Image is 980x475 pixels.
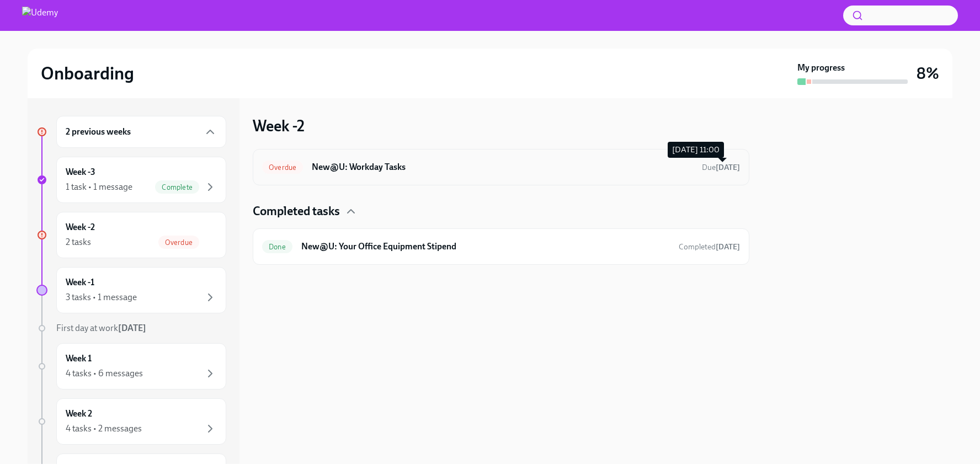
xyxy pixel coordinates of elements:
[679,242,740,252] span: September 28th, 2025 19:39
[253,203,749,220] div: Completed tasks
[262,163,303,172] span: Overdue
[41,62,134,84] h2: Onboarding
[716,242,740,252] strong: [DATE]
[66,408,92,420] h6: Week 2
[56,116,226,148] div: 2 previous weeks
[118,323,146,333] strong: [DATE]
[66,276,94,289] h6: Week -1
[66,236,91,248] div: 2 tasks
[66,463,93,475] h6: Week 3
[301,241,670,253] h6: New@U: Your Office Equipment Stipend
[66,181,132,193] div: 1 task • 1 message
[66,221,95,233] h6: Week -2
[36,267,226,313] a: Week -13 tasks • 1 message
[262,243,292,251] span: Done
[36,398,226,445] a: Week 24 tasks • 2 messages
[56,323,146,333] span: First day at work
[36,157,226,203] a: Week -31 task • 1 messageComplete
[253,203,340,220] h4: Completed tasks
[797,62,845,74] strong: My progress
[679,242,740,252] span: Completed
[158,238,199,247] span: Overdue
[262,158,740,176] a: OverdueNew@U: Workday TasksDue[DATE]
[36,343,226,389] a: Week 14 tasks • 6 messages
[66,166,95,178] h6: Week -3
[22,7,58,24] img: Udemy
[716,163,740,172] strong: [DATE]
[66,367,143,380] div: 4 tasks • 6 messages
[66,291,137,303] div: 3 tasks • 1 message
[36,212,226,258] a: Week -22 tasksOverdue
[66,353,92,365] h6: Week 1
[66,423,142,435] div: 4 tasks • 2 messages
[36,322,226,334] a: First day at work[DATE]
[66,126,131,138] h6: 2 previous weeks
[917,63,939,83] h3: 8%
[702,163,740,172] span: Due
[253,116,305,136] h3: Week -2
[155,183,199,191] span: Complete
[262,238,740,255] a: DoneNew@U: Your Office Equipment StipendCompleted[DATE]
[312,161,693,173] h6: New@U: Workday Tasks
